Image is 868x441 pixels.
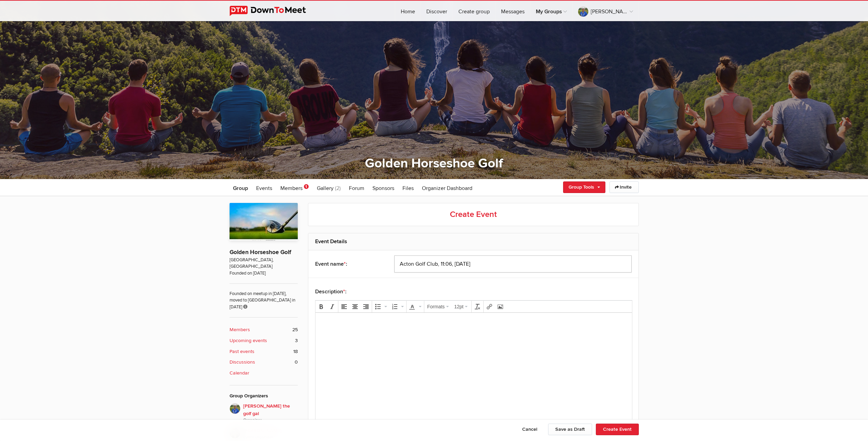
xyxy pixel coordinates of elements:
[230,403,240,414] img: Beth the golf gal
[573,1,638,21] a: [PERSON_NAME] the golf gal
[230,403,298,424] a: [PERSON_NAME] the golf galOrganizer
[295,358,298,366] span: 0
[389,302,406,312] div: Numbered list
[230,179,251,196] a: Group
[369,179,398,196] a: Sponsors
[313,179,344,196] a: Gallery (2)
[563,181,605,193] a: Group Tools
[365,156,503,171] a: Golden Horseshoe Golf
[327,302,337,312] div: Italic
[454,303,464,310] span: 12pt
[230,337,267,344] b: Upcoming events
[350,302,360,312] div: Align center
[277,179,312,196] a: Members 1
[402,185,414,192] span: Files
[316,302,326,312] div: Bold
[422,185,472,192] span: Organizer Dashboard
[230,203,298,240] img: Golden Horseshoe Golf
[230,257,298,270] span: [GEOGRAPHIC_DATA], [GEOGRAPHIC_DATA]
[349,185,364,192] span: Forum
[361,302,371,312] div: Align right
[609,181,639,193] a: Invite
[315,283,632,300] div: Description :
[335,185,341,192] span: (2)
[295,337,298,344] span: 3
[548,424,592,435] button: Save as Draft
[372,185,394,192] span: Sponsors
[317,185,334,192] span: Gallery
[315,255,379,273] div: Event name :
[345,179,368,196] a: Forum
[292,326,298,334] span: 25
[293,348,298,355] span: 18
[315,233,632,250] h2: Event Details
[308,203,639,226] h2: Create Event
[230,326,250,334] b: Members
[230,283,298,310] span: Founded on meetup in [DATE], moved to [GEOGRAPHIC_DATA] in [DATE]
[495,302,505,312] div: Insert/edit image
[230,358,298,366] a: Discussions 0
[230,392,298,400] div: Group Organizers
[596,424,639,435] button: Create Event
[395,1,421,21] a: Home
[530,1,572,21] a: My Groups
[230,270,298,277] span: Founded on [DATE]
[230,6,317,16] img: DownToMeet
[230,348,254,355] b: Past events
[394,255,632,273] input: Event name
[315,313,632,436] iframe: Rich Text Area. Press ALT-F9 for menu. Press ALT-F10 for toolbar. Press ALT-0 for help
[243,402,298,424] span: [PERSON_NAME] the golf gal
[484,302,495,312] div: Insert/edit link
[280,185,303,192] span: Members
[452,302,471,312] div: Font Sizes
[304,184,309,189] span: 1
[373,302,389,312] div: Bullet list
[230,358,255,366] b: Discussions
[407,302,423,312] div: Text color
[243,417,298,423] i: Organizer
[418,179,476,196] a: Organizer Dashboard
[496,1,530,21] a: Messages
[256,185,272,192] span: Events
[472,302,483,312] div: Clear formatting
[421,1,453,21] a: Discover
[230,249,291,256] a: Golden Horseshoe Golf
[399,179,417,196] a: Files
[233,185,248,192] span: Group
[427,304,445,309] span: Formats
[230,348,298,355] a: Past events 18
[339,302,349,312] div: Align left
[230,326,298,334] a: Members 25
[253,179,276,196] a: Events
[230,369,249,377] b: Calendar
[453,1,495,21] a: Create group
[230,369,298,377] a: Calendar
[230,337,298,344] a: Upcoming events 3
[515,424,544,435] button: Cancel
